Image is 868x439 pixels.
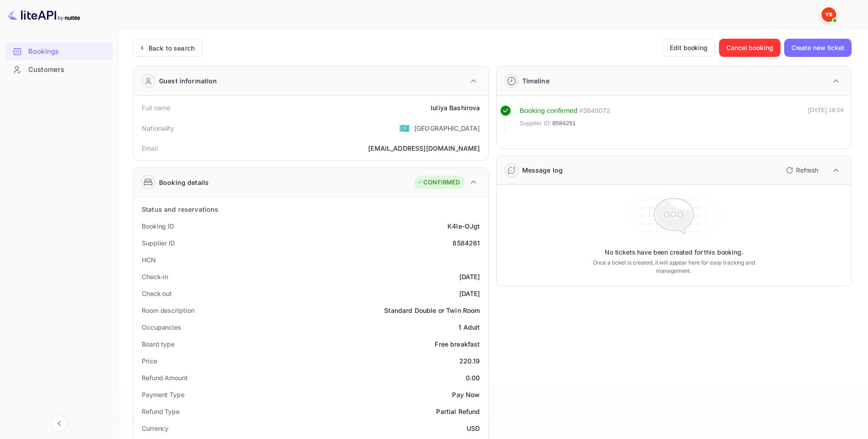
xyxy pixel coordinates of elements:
[149,43,195,53] div: Back to search
[459,272,480,281] div: [DATE]
[466,373,480,383] div: 0.00
[5,61,113,79] div: Customers
[142,339,175,349] div: Board type
[5,43,113,61] div: Bookings
[5,43,113,60] a: Bookings
[520,119,552,128] span: Supplier ID:
[142,407,180,416] div: Refund Type
[399,120,410,136] span: United States
[142,123,175,133] div: Nationality
[142,390,185,399] div: Payment Type
[796,165,818,175] p: Refresh
[28,65,108,75] div: Customers
[368,143,480,153] div: [EMAIL_ADDRESS][DOMAIN_NAME]
[5,61,113,78] a: Customers
[51,415,67,432] button: Collapse navigation
[452,390,480,399] div: Pay Now
[142,306,194,315] div: Room description
[28,46,108,57] div: Bookings
[784,39,852,57] button: Create new ticket
[447,221,480,231] div: K4le-OJgt
[459,289,480,298] div: [DATE]
[605,248,743,257] p: No tickets have been created for this booking.
[142,322,181,332] div: Occupancies
[142,289,172,298] div: Check out
[662,39,715,57] button: Edit booking
[808,106,844,132] div: [DATE] 18:04
[552,119,576,128] span: 8584261
[384,306,480,315] div: Standard Double or Twin Room
[435,339,480,349] div: Free breakfast
[522,76,550,86] div: Timeline
[142,204,218,214] div: Status and reservations
[459,356,480,366] div: 220.19
[142,255,156,265] div: HCN
[159,178,209,187] div: Booking details
[142,221,174,231] div: Booking ID
[578,259,769,275] p: Once a ticket is created, it will appear here for easy tracking and management.
[458,322,480,332] div: 1 Adult
[142,272,168,281] div: Check-in
[719,39,781,57] button: Cancel booking
[142,373,188,383] div: Refund Amount
[414,123,480,133] div: [GEOGRAPHIC_DATA]
[416,178,460,187] div: CONFIRMED
[142,143,158,153] div: Email
[452,238,480,248] div: 8584261
[431,103,480,112] div: Iuliya Bashirova
[822,7,836,22] img: Yandex Support
[781,163,822,178] button: Refresh
[142,238,175,248] div: Supplier ID
[142,103,170,112] div: Full name
[159,76,217,86] div: Guest information
[522,165,563,175] div: Message log
[436,407,480,416] div: Partial Refund
[579,106,610,116] div: # 3848072
[520,106,578,116] div: Booking confirmed
[7,7,80,22] img: LiteAPI logo
[142,424,169,433] div: Currency
[142,356,157,366] div: Price
[467,424,480,433] div: USD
